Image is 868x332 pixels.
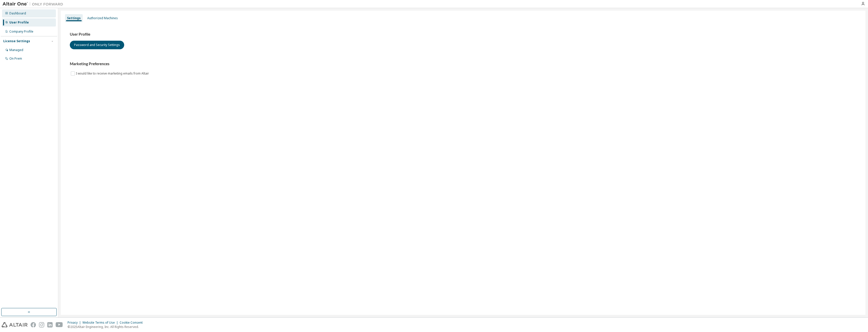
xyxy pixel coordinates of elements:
[9,11,26,15] div: Dashboard
[9,20,29,25] div: User Profile
[67,16,81,20] div: Settings
[9,30,33,34] div: Company Profile
[70,41,124,49] button: Password and Security Settings
[47,322,53,327] img: linkedin.svg
[3,39,30,43] div: License Settings
[76,70,150,77] label: I would like to receive marketing emails from Altair
[9,48,23,52] div: Managed
[56,322,63,327] img: youtube.svg
[70,32,856,37] h3: User Profile
[3,2,66,7] img: Altair One
[120,321,146,325] div: Cookie Consent
[87,16,118,20] div: Authorized Machines
[68,321,82,325] div: Privacy
[9,57,22,61] div: On Prem
[70,61,856,66] h3: Marketing Preferences
[68,325,146,329] p: © 2025 Altair Engineering, Inc. All Rights Reserved.
[2,322,28,327] img: altair_logo.svg
[39,322,44,327] img: instagram.svg
[82,321,120,325] div: Website Terms of Use
[31,322,36,327] img: facebook.svg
